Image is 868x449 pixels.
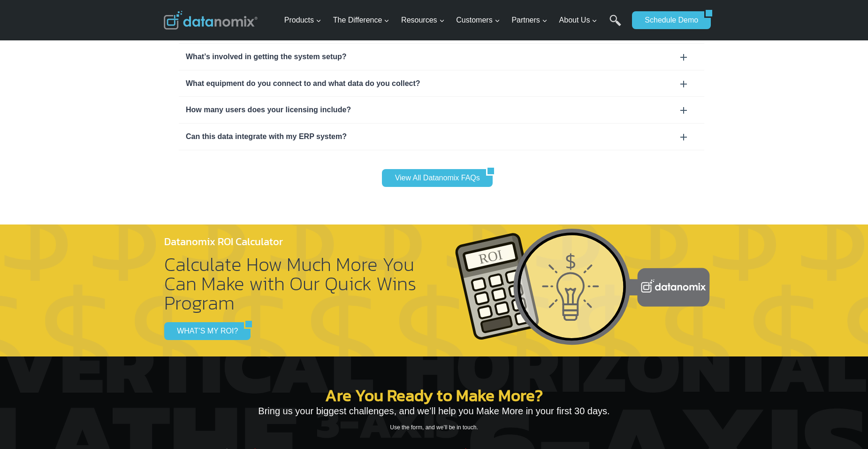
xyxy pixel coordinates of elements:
[186,131,697,143] div: Can this data integrate with my ERP system?
[179,97,704,123] div: How many users does your licensing include?
[609,15,621,36] a: Search
[632,11,704,29] a: Schedule Demo
[186,104,697,116] div: How many users does your licensing include?
[284,14,321,26] span: Products
[401,14,444,26] span: Resources
[164,255,419,312] h2: Calculate How Much More You Can Make with Our Quick Wins Program
[211,0,241,9] span: Last Name
[179,124,704,150] div: Can this data integrate with my ERP system?
[186,77,697,90] div: What equipment do you connect to and what data do you collect?
[164,322,244,340] a: WHAT’S MY ROI?
[211,116,247,124] span: State/Region
[211,39,253,47] span: Phone number
[456,14,500,26] span: Customers
[179,44,704,70] div: What’s involved in getting the system setup?
[511,14,547,26] span: Partners
[186,51,697,63] div: What’s involved in getting the system setup?
[223,387,645,403] h2: Are You Ready to Make More?
[223,423,645,432] p: Use the form, and we’ll be in touch.
[105,209,119,216] a: Terms
[281,5,628,36] nav: Primary Navigation
[223,403,645,418] p: Bring us your biggest challenges, and we’ll help you Make More in your first 30 days.
[559,14,598,26] span: About Us
[333,14,390,26] span: The Difference
[382,169,486,187] a: View All Datanomix FAQs
[164,11,258,30] img: Datanomix
[454,227,711,347] img: Datanomix ROI Calculator
[179,70,704,97] div: What equipment do you connect to and what data do you collect?
[5,308,145,444] iframe: Popup CTA
[164,234,419,249] h4: Datanomix ROI Calculator
[128,209,158,216] a: Privacy Policy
